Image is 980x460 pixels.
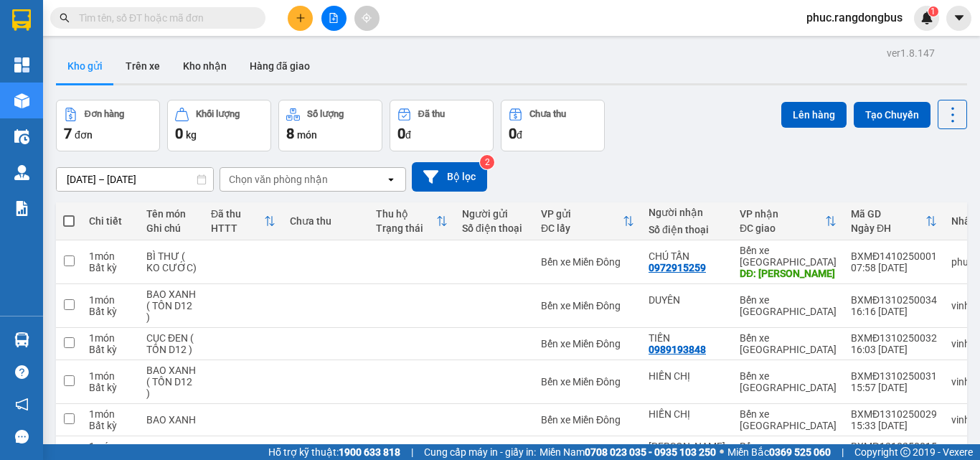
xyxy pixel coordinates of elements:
span: đ [405,129,411,141]
div: 16:03 [DATE] [851,344,937,355]
div: 15:33 [DATE] [851,420,937,431]
div: KIM LOAN [649,441,725,452]
button: Số lượng8món [278,100,382,151]
div: 1 món [89,370,132,382]
span: notification [15,398,29,411]
div: Ghi chú [146,222,197,234]
strong: 1900 633 818 [339,446,400,458]
span: Miền Bắc [727,444,831,460]
div: Ngày ĐH [851,222,925,234]
span: plus [296,13,306,23]
div: Bến xe [GEOGRAPHIC_DATA] [740,294,837,317]
div: Khối lượng [196,109,240,119]
button: Hàng đã giao [238,49,321,83]
img: warehouse-icon [14,129,29,144]
div: 1 món [89,250,132,262]
button: plus [288,6,313,31]
div: 0989193848 [649,344,706,355]
div: Số lượng [307,109,344,119]
button: Tạo Chuyến [854,102,930,128]
span: aim [362,13,372,23]
span: 0 [509,125,517,142]
button: Đã thu0đ [390,100,494,151]
div: Bất kỳ [89,344,132,355]
div: BXMĐ1310250015 [851,441,937,452]
strong: 0708 023 035 - 0935 103 250 [585,446,716,458]
div: Người nhận [649,207,725,218]
div: Chưa thu [529,109,566,119]
div: HIỀN CHỊ [649,370,725,382]
img: icon-new-feature [920,11,933,24]
span: 0 [175,125,183,142]
button: Kho gửi [56,49,114,83]
div: 1 món [89,408,132,420]
div: Chưa thu [290,215,362,227]
span: search [60,13,70,23]
span: Hỗ trợ kỹ thuật: [268,444,400,460]
div: 0972915259 [649,262,706,273]
div: Bất kỳ [89,382,132,393]
div: TIẾN [649,332,725,344]
div: Đã thu [418,109,445,119]
div: Bến xe [GEOGRAPHIC_DATA] [740,245,837,268]
div: Tên món [146,208,197,220]
span: | [842,444,844,460]
div: DĐ: MỘ ĐỨC [740,268,837,279]
span: copyright [900,447,910,457]
div: Số điện thoại [649,224,725,235]
div: Bến xe Miền Đông [541,256,634,268]
div: Bến xe Miền Đông [541,338,634,349]
button: caret-down [946,6,971,31]
div: BXMĐ1310250034 [851,294,937,306]
span: 8 [286,125,294,142]
div: Bến xe [GEOGRAPHIC_DATA] [740,370,837,393]
div: Chọn văn phòng nhận [229,172,328,187]
div: 1 món [89,294,132,306]
div: Số điện thoại [462,222,527,234]
div: Trạng thái [376,222,436,234]
div: BXMĐ1310250032 [851,332,937,344]
span: ⚪️ [720,449,724,455]
span: 1 [930,6,936,17]
th: Toggle SortBy [534,202,641,240]
span: caret-down [953,11,966,24]
div: BXMĐ1410250001 [851,250,937,262]
img: dashboard-icon [14,57,29,72]
div: CHÚ TẤN [649,250,725,262]
span: món [297,129,317,141]
span: 7 [64,125,72,142]
div: Bất kỳ [89,420,132,431]
span: question-circle [15,365,29,379]
div: BAO XANH ( TỒN D12 ) [146,365,197,399]
div: 15:57 [DATE] [851,382,937,393]
span: message [15,430,29,443]
div: 16:16 [DATE] [851,306,937,317]
svg: open [385,174,397,185]
div: HIỀN CHỊ [649,408,725,420]
div: Bến xe [GEOGRAPHIC_DATA] [740,332,837,355]
div: ĐC lấy [541,222,623,234]
span: Cung cấp máy in - giấy in: [424,444,536,460]
img: solution-icon [14,201,29,216]
img: warehouse-icon [14,93,29,108]
div: ĐC giao [740,222,825,234]
div: 07:58 [DATE] [851,262,937,273]
div: Bất kỳ [89,306,132,317]
span: Miền Nam [540,444,716,460]
div: Đơn hàng [85,109,124,119]
th: Toggle SortBy [204,202,283,240]
span: kg [186,129,197,141]
div: BAO XANH ( TỒN D12 ) [146,288,197,323]
div: HTTT [211,222,264,234]
img: warehouse-icon [14,165,29,180]
div: 1 món [89,441,132,452]
button: Trên xe [114,49,171,83]
div: Mã GD [851,208,925,220]
button: aim [354,6,380,31]
div: CỤC ĐEN ( TỒN D12 ) [146,332,197,355]
button: Đơn hàng7đơn [56,100,160,151]
button: Lên hàng [781,102,847,128]
span: đ [517,129,522,141]
input: Tìm tên, số ĐT hoặc mã đơn [79,10,248,26]
sup: 1 [928,6,938,17]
